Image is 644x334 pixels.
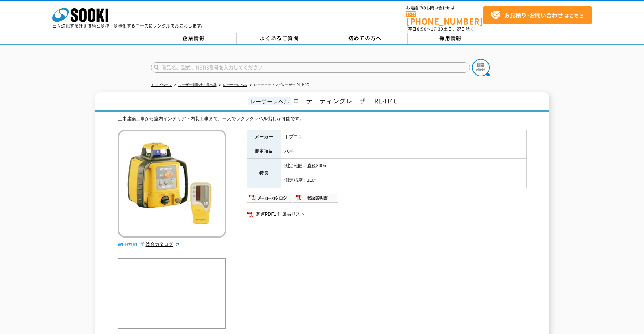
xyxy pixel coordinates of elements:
[178,83,217,87] a: レーザー測量機・墨出器
[504,11,563,19] strong: お見積り･お問い合わせ
[247,159,281,188] th: 特長
[248,81,309,89] li: ローテーティングレーザー RL-H4C
[293,197,339,202] a: 取扱説明書
[247,130,281,144] th: メーカー
[146,242,180,247] a: 総合カタログ
[348,34,382,42] span: 初めての方へ
[247,210,527,219] a: 関連PDF1 付属品リスト
[151,62,470,73] input: 商品名、型式、NETIS番号を入力してください
[408,33,493,44] a: 採用情報
[247,192,293,203] img: メーカーカタログ
[281,130,526,144] td: トプコン
[151,83,172,87] a: トップページ
[281,159,526,188] td: 測定範囲：直径800m 測定精度：±10″
[281,144,526,159] td: 水平
[151,33,237,44] a: 企業情報
[237,33,322,44] a: よくあるご質問
[472,59,490,76] img: btn_search.png
[293,96,398,106] span: ローテーティングレーザー RL-H4C
[322,33,408,44] a: 初めての方へ
[293,192,339,203] img: 取扱説明書
[118,130,226,238] img: ローテーティングレーザー RL-H4C
[223,83,247,87] a: レーザーレベル
[406,11,483,25] a: [PHONE_NUMBER]
[118,115,527,123] div: 土木建築工事から室内インテリア・内装工事まで、一人でラクラクレベル出しが可能です。
[52,24,205,28] p: 日々進化する計測技術と多種・多様化するニーズにレンタルでお応えします。
[118,241,144,248] img: webカタログ
[247,197,293,202] a: メーカーカタログ
[248,97,291,105] span: レーザーレベル
[406,26,476,32] span: (平日 ～ 土日、祝日除く)
[417,26,427,32] span: 8:50
[490,10,584,21] span: はこちら
[247,144,281,159] th: 測定項目
[431,26,443,32] span: 17:30
[483,6,592,24] a: お見積り･お問い合わせはこちら
[406,6,483,10] span: お電話でのお問い合わせは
